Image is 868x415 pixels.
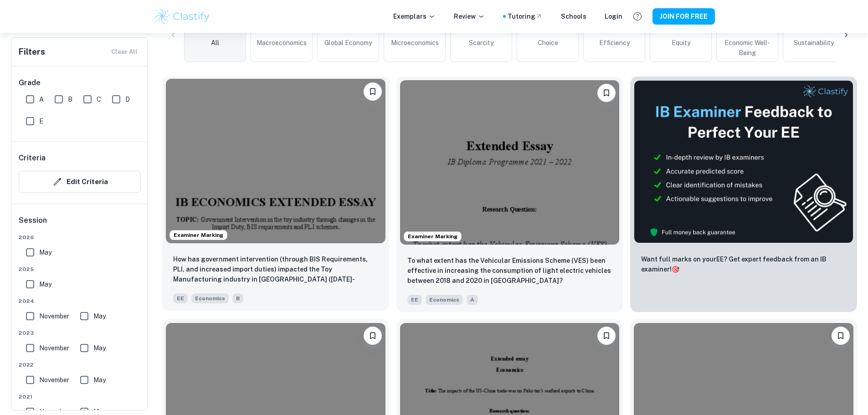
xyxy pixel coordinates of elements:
h6: Session [19,215,141,233]
h6: Criteria [19,153,46,164]
span: Equity [672,38,690,48]
button: Please log in to bookmark exemplars [364,327,382,345]
span: EE [407,295,422,305]
span: May [39,247,51,257]
h6: Grade [19,77,141,88]
img: Economics EE example thumbnail: To what extent has the Vehicular Emissio [400,80,620,245]
span: Efficiency [599,38,630,48]
a: Tutoring [508,11,543,21]
button: Help and Feedback [630,9,645,24]
span: Examiner Marking [404,232,461,241]
span: Choice [538,38,558,48]
span: 2023 [19,329,141,337]
button: Edit Criteria [19,171,141,193]
span: May [93,343,106,353]
span: C [97,94,101,104]
p: Want full marks on your EE ? Get expert feedback from an IB examiner! [641,254,846,274]
span: 🎯 [672,266,679,273]
span: May [93,375,106,385]
a: Login [605,11,622,21]
span: 2021 [19,393,141,401]
span: Macroeconomics [257,38,307,48]
a: Examiner MarkingPlease log in to bookmark exemplarsHow has government intervention (through BIS R... [162,77,389,312]
span: 2024 [19,297,141,305]
span: B [232,293,243,303]
img: Economics EE example thumbnail: How has government intervention (through [166,79,385,243]
span: D [125,94,130,104]
a: Schools [561,11,586,21]
a: ThumbnailWant full marks on yourEE? Get expert feedback from an IB examiner! [630,77,857,312]
p: How has government intervention (through BIS Requirements, PLI, and increased import duties) impa... [173,254,378,285]
button: Please log in to bookmark exemplars [364,82,382,101]
span: Economic Well-Being [720,38,774,58]
a: Examiner MarkingPlease log in to bookmark exemplarsTo what extent has the Vehicular Emissions Sch... [396,77,623,312]
button: Please log in to bookmark exemplars [597,84,616,102]
img: Clastify logo [154,7,211,26]
span: Examiner Marking [170,231,227,239]
p: Exemplars [393,11,436,21]
span: November [39,311,69,321]
span: May [39,279,51,289]
span: May [93,311,106,321]
span: Scarcity [469,38,493,48]
span: E [39,116,43,126]
span: 2022 [19,361,141,369]
span: November [39,375,69,385]
button: Please log in to bookmark exemplars [832,327,850,345]
span: EE [173,293,188,303]
span: All [211,38,219,48]
span: Economics [426,295,463,305]
span: Sustainability [794,38,834,48]
img: Thumbnail [634,80,853,243]
span: November [39,343,69,353]
button: JOIN FOR FREE [652,8,715,25]
p: Review [454,11,485,21]
span: 2025 [19,265,141,273]
span: A [467,295,478,305]
h6: Filters [19,46,45,58]
span: 2026 [19,233,141,241]
p: To what extent has the Vehicular Emissions Scheme (VES) been effective in increasing the consumpt... [407,256,612,286]
span: Microeconomics [391,38,439,48]
span: B [68,94,72,104]
button: Please log in to bookmark exemplars [597,327,616,345]
span: A [39,94,44,104]
span: Global Economy [324,38,372,48]
span: Economics [191,293,229,303]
